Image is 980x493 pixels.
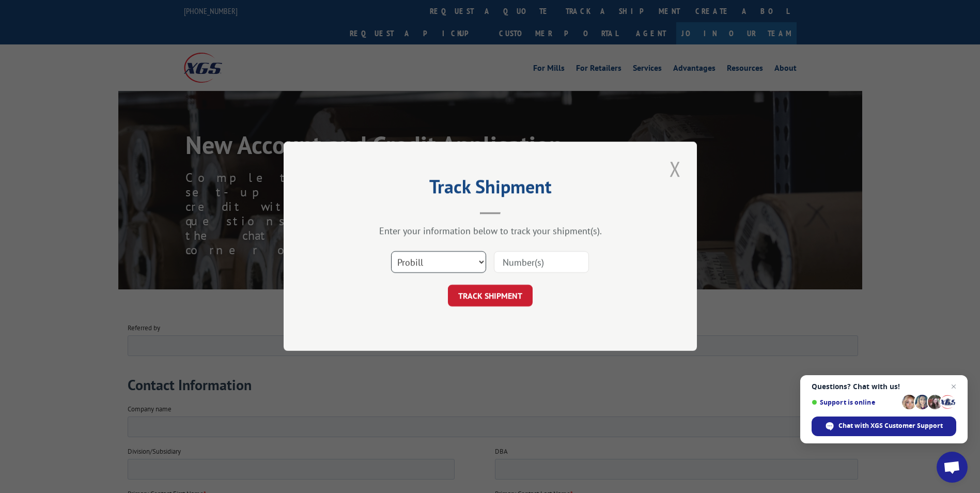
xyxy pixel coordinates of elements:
[367,124,380,133] span: DBA
[367,251,429,260] span: Primary Contact Email
[335,179,645,199] h2: Track Shipment
[812,417,956,436] span: Chat with XGS Customer Support
[812,398,898,406] span: Support is online
[937,452,968,483] a: Open chat
[335,225,645,237] div: Enter your information below to track your shipment(s).
[666,155,684,183] button: Close modal
[245,378,282,387] span: State/Region
[489,378,522,387] span: Postal code
[448,285,533,307] button: TRACK SHIPMENT
[838,421,943,430] span: Chat with XGS Customer Support
[367,166,443,175] span: Primary Contact Last Name
[812,382,956,391] span: Questions? Chat with us!
[494,252,589,273] input: Number(s)
[367,209,490,218] span: Who do you report to within your company?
